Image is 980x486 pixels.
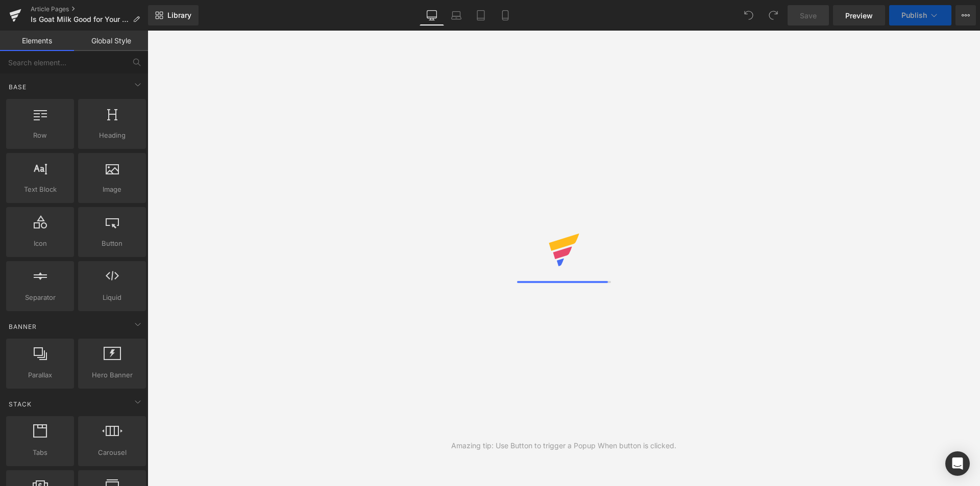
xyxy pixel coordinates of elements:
span: Carousel [81,447,143,458]
span: Base [8,82,28,92]
span: Banner [8,322,38,331]
span: Button [81,238,143,249]
span: Tabs [9,447,71,458]
a: Preview [833,5,885,25]
span: Parallax [9,370,71,380]
button: Publish [889,5,951,25]
span: Row [9,130,71,141]
div: Open Intercom Messenger [945,451,970,476]
span: Separator [9,292,71,303]
a: New Library [148,5,199,25]
span: Liquid [81,292,143,303]
span: Heading [81,130,143,141]
span: Save [800,10,817,21]
span: Icon [9,238,71,249]
button: Undo [739,5,759,25]
a: Laptop [444,5,469,25]
a: Desktop [420,5,444,25]
button: More [955,5,976,25]
span: Hero Banner [81,370,143,380]
span: Stack [8,399,33,409]
span: Preview [845,10,873,21]
span: Image [81,184,143,195]
a: Mobile [493,5,518,25]
span: Publish [901,11,927,19]
span: Is Goat Milk Good for Your Skin? Here’s What You Should Know [31,15,129,23]
a: Tablet [469,5,493,25]
span: Library [167,11,191,20]
button: Redo [763,5,783,25]
a: Global Style [74,31,148,51]
div: Amazing tip: Use Button to trigger a Popup When button is clicked. [451,440,676,451]
a: Article Pages [31,5,148,13]
span: Text Block [9,184,71,195]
